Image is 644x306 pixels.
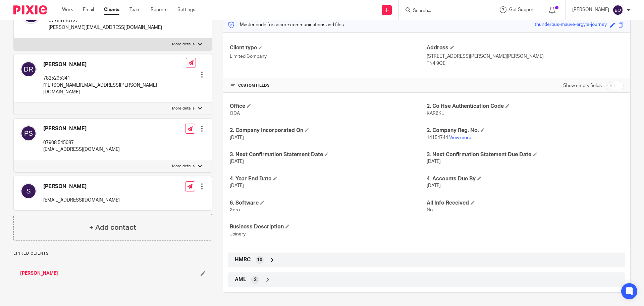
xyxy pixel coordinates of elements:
[172,42,195,47] p: More details
[83,6,94,13] a: Email
[13,251,212,256] p: Linked clients
[230,83,427,88] h4: CUSTOM FIELDS
[89,222,136,233] h4: + Add contact
[257,257,262,263] span: 10
[230,111,240,116] span: ODA
[230,175,427,182] h4: 4. Year End Date
[230,151,427,158] h4: 3. Next Confirmation Statement Date
[235,276,246,283] span: AML
[412,8,473,14] input: Search
[43,75,186,82] p: 7825295341
[427,208,433,212] span: No
[235,256,251,263] span: HMRC
[43,183,120,190] h4: [PERSON_NAME]
[13,5,47,14] img: Pixie
[177,6,195,13] a: Settings
[572,6,609,13] p: [PERSON_NAME]
[449,135,471,140] a: View more
[254,276,257,283] span: 2
[427,53,624,60] p: [STREET_ADDRESS][PERSON_NAME][PERSON_NAME]
[427,103,624,110] h4: 2. Co Hse Authentication Code
[172,164,195,169] p: More details
[230,103,427,110] h4: Office
[230,159,244,164] span: [DATE]
[151,6,167,13] a: Reports
[228,21,344,28] p: Master code for secure communications and files
[62,6,73,13] a: Work
[563,82,602,89] label: Show empty fields
[43,139,120,146] p: 07908 545087
[20,270,58,277] a: [PERSON_NAME]
[20,125,37,141] img: svg%3E
[230,223,427,230] h4: Business Description
[43,125,120,132] h4: [PERSON_NAME]
[427,135,448,140] span: 14154744
[43,82,186,96] p: [PERSON_NAME][EMAIL_ADDRESS][PERSON_NAME][DOMAIN_NAME]
[230,127,427,134] h4: 2. Company Incorporated On
[20,183,37,199] img: svg%3E
[230,44,427,51] h4: Client type
[427,44,624,51] h4: Address
[427,127,624,134] h4: 2. Company Reg. No.
[230,53,427,60] p: Limited Company
[427,159,441,164] span: [DATE]
[172,106,195,111] p: More details
[535,21,607,29] div: thunderous-mauve-argyle-journey
[230,200,427,207] h4: 6. Software
[49,17,162,24] p: 07765110137
[427,60,624,67] p: TN4 9QE
[230,232,246,236] span: Joinery
[230,208,240,212] span: Xero
[49,24,162,31] p: [PERSON_NAME][EMAIL_ADDRESS][DOMAIN_NAME]
[129,6,141,13] a: Team
[104,6,119,13] a: Clients
[20,61,37,77] img: svg%3E
[230,135,244,140] span: [DATE]
[427,175,624,182] h4: 4. Accounts Due By
[43,146,120,153] p: [EMAIL_ADDRESS][DOMAIN_NAME]
[427,200,624,207] h4: All Info Received
[230,183,244,188] span: [DATE]
[427,111,444,116] span: KAR6KL
[43,197,120,204] p: [EMAIL_ADDRESS][DOMAIN_NAME]
[509,7,535,12] span: Get Support
[427,151,624,158] h4: 3. Next Confirmation Statement Due Date
[43,61,186,68] h4: [PERSON_NAME]
[612,5,623,15] img: svg%3E
[427,183,441,188] span: [DATE]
